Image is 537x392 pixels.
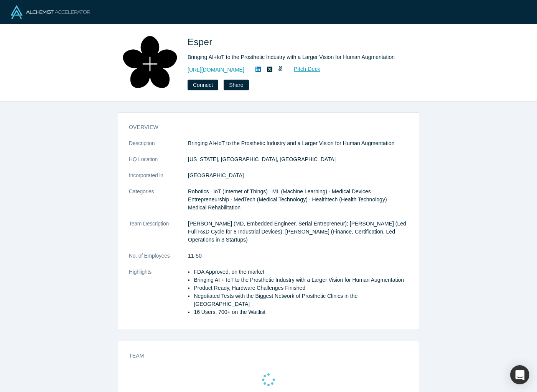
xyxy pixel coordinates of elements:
dt: Highlights [129,268,188,324]
h3: Team [129,352,397,360]
button: Share [224,80,249,90]
dt: Categories [129,188,188,220]
a: Pitch Deck [285,65,321,73]
dt: Incorporated in [129,171,188,188]
li: Bringing AI + IoT to the Prosthetic Industry with a Larger Vision for Human Augmentation [194,276,408,284]
img: Esper 's Logo [123,35,177,89]
dt: Team Description [129,220,188,252]
dd: [US_STATE], [GEOGRAPHIC_DATA], [GEOGRAPHIC_DATA] [188,155,408,163]
img: Alchemist Logo [11,5,90,19]
dd: 11-50 [188,252,408,260]
a: [URL][DOMAIN_NAME] [188,66,244,74]
h3: overview [129,123,397,131]
button: Connect [188,80,218,90]
li: Negotiated Tests with the Biggest Network of Prosthetic Clinics in the [GEOGRAPHIC_DATA] [194,292,408,308]
span: Esper [188,37,215,47]
dt: Description [129,139,188,155]
p: [PERSON_NAME] (MD, Embedded Engineer, Serial Entrepreneur); [PERSON_NAME] (Led Full R&D Cycle for... [188,220,408,244]
li: Product Ready, Hardware Challenges Finished [194,284,408,292]
span: Robotics · IoT (Internet of Things) · ML (Machine Learning) · Medical Devices · Entrepreneurship ... [188,188,390,211]
p: Bringing AI+IoT to the Prosthetic Industry and a Larger Vision for Human Augmentation [188,139,408,147]
dd: [GEOGRAPHIC_DATA] [188,171,408,180]
dt: No. of Employees [129,252,188,268]
div: Bringing AI+IoT to the Prosthetic Industry with a Larger Vision for Human Augmentation [188,53,402,61]
li: FDA Approved, on the market [194,268,408,276]
dt: HQ Location [129,155,188,171]
li: 16 Users, 700+ on the Waitlist [194,308,408,316]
